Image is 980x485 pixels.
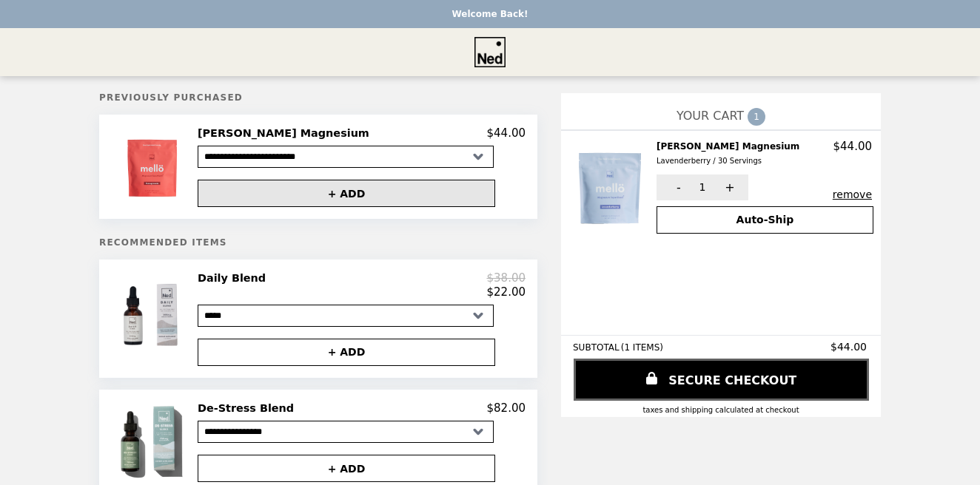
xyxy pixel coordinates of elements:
button: + [708,174,748,200]
select: Select a product variant [198,421,494,443]
p: Welcome Back! [452,9,528,19]
img: Daily Blend [110,271,196,359]
span: $44.00 [830,341,869,353]
p: $22.00 [487,285,526,299]
h5: Recommended Items [99,237,537,248]
span: YOUR CART [677,109,744,123]
button: + ADD [198,180,495,207]
h5: Previously Purchased [99,92,537,103]
span: 1 [699,181,706,193]
h2: De-Stress Blend [198,401,300,415]
h2: [PERSON_NAME] Magnesium [198,126,375,140]
p: $38.00 [487,271,526,285]
div: Taxes and Shipping calculated at checkout [573,406,869,414]
h2: [PERSON_NAME] Magnesium [657,140,805,169]
img: mellö Magnesium [115,126,191,207]
button: + ADD [198,455,495,482]
span: ( 1 ITEMS ) [621,342,663,353]
span: SUBTOTAL [573,342,621,353]
p: $44.00 [833,140,873,153]
button: - [657,174,697,200]
button: Auto-Ship [657,206,873,234]
select: Select a product variant [198,146,494,168]
img: De-Stress Blend [113,401,192,482]
img: Brand Logo [474,37,506,67]
span: 1 [748,108,765,126]
a: SECURE CHECKOUT [574,359,869,401]
h2: Daily Blend [198,271,272,285]
select: Select a product variant [198,305,494,327]
button: remove [833,189,872,200]
button: + ADD [198,339,495,366]
p: $82.00 [487,401,526,415]
img: mellö Magnesium [568,140,655,232]
div: Lavenderberry / 30 Servings [657,155,799,168]
p: $44.00 [487,126,526,140]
